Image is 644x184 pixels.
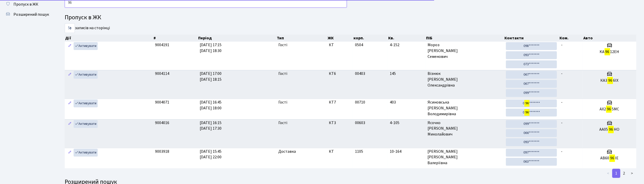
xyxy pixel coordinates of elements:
[585,156,634,161] h5: АВ60 ІЕ
[67,71,73,79] a: Редагувати
[329,149,351,155] span: КТ
[67,120,73,128] a: Редагувати
[327,35,353,42] th: ЖК
[390,149,423,155] span: 10-164
[585,107,634,112] h5: АХ2 5МС
[200,42,222,54] span: [DATE] 17:15 [DATE] 18:30
[428,71,502,88] span: Візнюк [PERSON_NAME] Олександрівна
[155,120,169,126] span: 9004016
[605,48,610,55] mark: 96
[585,49,634,54] h5: KA 12EH
[355,71,365,76] span: 00403
[200,99,222,111] span: [DATE] 16:45 [DATE] 18:00
[65,14,636,21] h4: Пропуск в ЖК
[3,9,53,20] a: Розширений пошук
[390,71,423,77] span: 145
[426,35,504,42] th: ПІБ
[67,42,73,50] a: Редагувати
[355,42,363,48] span: 0504
[67,99,73,107] a: Редагувати
[428,120,502,138] span: Ясочко [PERSON_NAME] Миколайович
[153,35,198,42] th: #
[428,149,502,166] span: [PERSON_NAME] [PERSON_NAME] Валеріївна
[65,23,75,33] select: записів на сторінці
[74,99,98,107] a: Активувати
[607,77,613,84] mark: 96
[198,35,277,42] th: Період
[278,149,296,155] span: Доставка
[74,71,98,79] a: Активувати
[155,99,169,105] span: 9004071
[585,127,634,132] h5: АА05 НО
[606,106,612,113] mark: 96
[278,120,287,126] span: Гості
[278,71,287,77] span: Гості
[65,35,153,42] th: Дії
[278,99,287,105] span: Гості
[155,42,169,48] span: 9004191
[428,99,502,117] span: Ясиновська [PERSON_NAME] Володимирівна
[561,149,563,154] span: -
[353,35,388,42] th: корп.
[524,109,530,116] mark: 96
[612,169,620,178] a: 1
[74,42,98,50] a: Активувати
[13,2,38,7] span: Пропуск в ЖК
[277,35,327,42] th: Тип
[13,12,49,17] span: Розширений пошук
[200,149,222,160] span: [DATE] 15:45 [DATE] 22:00
[200,120,222,131] span: [DATE] 16:15 [DATE] 17:30
[583,35,637,42] th: Авто
[329,99,351,105] span: КТ7
[355,99,365,105] span: 00710
[390,42,423,48] span: 4-152
[74,120,98,128] a: Активувати
[278,42,287,48] span: Гості
[609,155,615,162] mark: 96
[628,169,636,178] a: >
[561,71,563,76] span: -
[67,149,73,157] a: Редагувати
[329,120,351,126] span: КТ3
[200,71,222,82] span: [DATE] 17:00 [DATE] 18:15
[504,35,559,42] th: Контакти
[559,35,583,42] th: Ком.
[155,149,169,154] span: 9003918
[561,42,563,48] span: -
[329,71,351,77] span: КТ6
[355,120,365,126] span: 00603
[65,23,110,33] label: записів на сторінці
[428,42,502,60] span: Мороз [PERSON_NAME] Семенович
[390,120,423,126] span: 4-105
[355,149,363,154] span: 1105
[608,126,614,133] mark: 96
[620,169,628,178] a: 2
[390,99,423,105] span: 403
[74,149,98,157] a: Активувати
[329,42,351,48] span: КТ
[585,78,634,83] h5: КА3 6IX
[561,99,563,105] span: -
[524,100,530,107] mark: 96
[561,120,563,126] span: -
[155,71,169,76] span: 9004114
[388,35,426,42] th: Кв.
